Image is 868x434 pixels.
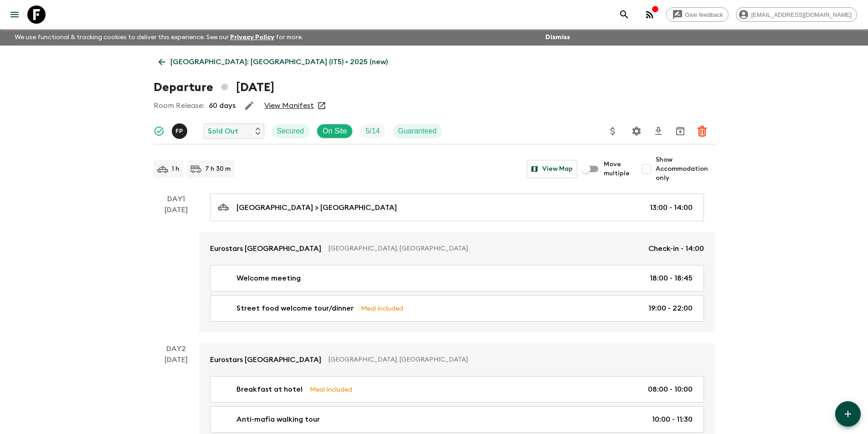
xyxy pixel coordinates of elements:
p: F P [175,128,183,135]
a: [GEOGRAPHIC_DATA]: [GEOGRAPHIC_DATA] (IT5) • 2025 (new) [154,53,393,71]
p: Day 2 [154,343,199,354]
p: Day 1 [154,194,199,204]
a: Street food welcome tour/dinnerMeal Included19:00 - 22:00 [210,295,704,322]
button: menu [5,5,24,24]
div: Trip Fill [360,124,385,138]
p: On Site [323,126,347,137]
span: [EMAIL_ADDRESS][DOMAIN_NAME] [746,11,857,18]
p: Breakfast at hotel [236,384,303,395]
button: Dismiss [543,31,572,44]
a: Privacy Policy [230,34,274,41]
p: Eurostars [GEOGRAPHIC_DATA] [210,354,321,365]
p: [GEOGRAPHIC_DATA]: [GEOGRAPHIC_DATA] (IT5) • 2025 (new) [170,56,388,67]
p: [GEOGRAPHIC_DATA] > [GEOGRAPHIC_DATA] [236,202,397,213]
p: Welcome meeting [236,273,301,284]
a: [GEOGRAPHIC_DATA] > [GEOGRAPHIC_DATA]13:00 - 14:00 [210,194,704,221]
p: 08:00 - 10:00 [648,384,693,395]
a: Eurostars [GEOGRAPHIC_DATA][GEOGRAPHIC_DATA], [GEOGRAPHIC_DATA] [199,343,715,376]
p: [GEOGRAPHIC_DATA], [GEOGRAPHIC_DATA] [329,355,697,364]
p: Sold Out [208,126,238,137]
a: Anti-mafia walking tour10:00 - 11:30 [210,406,704,433]
a: View Manifest [264,101,314,110]
p: Anti-mafia walking tour [236,414,320,425]
p: Room Release: [154,100,204,111]
span: Show Accommodation only [656,155,715,183]
p: 5 / 14 [365,126,380,137]
a: Eurostars [GEOGRAPHIC_DATA][GEOGRAPHIC_DATA], [GEOGRAPHIC_DATA]Check-in - 14:00 [199,232,715,265]
div: On Site [317,124,353,138]
p: 13:00 - 14:00 [650,202,693,213]
p: Street food welcome tour/dinner [236,303,354,314]
button: FP [172,123,189,139]
div: Secured [272,124,310,138]
p: Guaranteed [398,126,437,137]
button: Download CSV [649,122,668,140]
p: Secured [277,126,304,137]
p: [GEOGRAPHIC_DATA], [GEOGRAPHIC_DATA] [329,244,641,253]
button: Delete [693,122,711,140]
p: 60 days [209,100,236,111]
h1: Departure [DATE] [154,78,274,97]
a: Breakfast at hotelMeal Included08:00 - 10:00 [210,376,704,403]
button: Update Price, Early Bird Discount and Costs [604,122,622,140]
p: We use functional & tracking cookies to deliver this experience. See our for more. [11,29,307,46]
p: 7 h 30 m [205,164,231,174]
button: search adventures [615,5,633,24]
div: [EMAIL_ADDRESS][DOMAIN_NAME] [736,7,857,22]
p: Eurostars [GEOGRAPHIC_DATA] [210,243,321,254]
div: [DATE] [164,204,188,332]
span: Move multiple [604,160,630,178]
p: 19:00 - 22:00 [648,303,693,314]
button: Settings [627,122,646,140]
button: View Map [527,160,577,178]
p: Check-in - 14:00 [648,243,704,254]
svg: Synced Successfully [154,126,164,137]
p: Meal Included [361,303,403,313]
a: Give feedback [666,7,729,22]
p: 18:00 - 18:45 [650,273,693,284]
p: 1 h [172,164,180,174]
span: Give feedback [680,11,728,18]
p: 10:00 - 11:30 [652,414,693,425]
a: Welcome meeting18:00 - 18:45 [210,265,704,291]
p: Meal Included [310,384,352,394]
button: Archive (Completed, Cancelled or Unsynced Departures only) [671,122,689,140]
span: Federico Poletti [172,126,189,133]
